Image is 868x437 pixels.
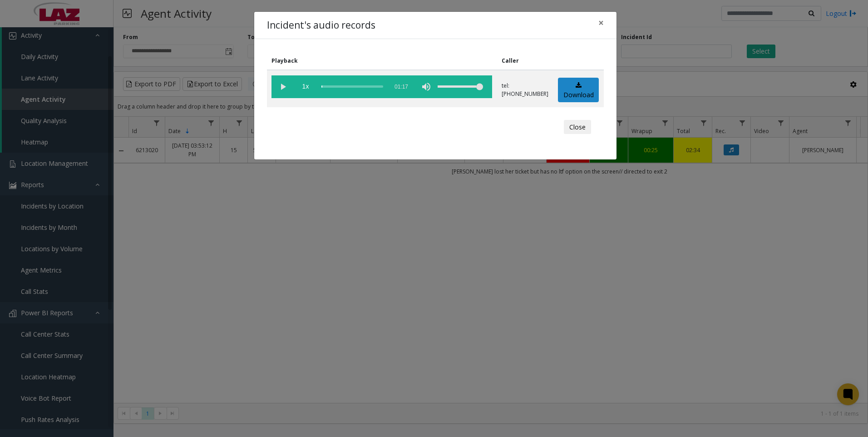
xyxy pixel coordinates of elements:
div: scrub bar [321,75,383,98]
p: tel:[PHONE_NUMBER] [502,82,548,98]
div: volume level [438,75,483,98]
button: Close [564,120,591,134]
span: × [598,16,604,29]
th: Caller [497,52,553,70]
h4: Incident's audio records [267,18,375,33]
th: Playback [267,52,497,70]
button: Close [592,12,610,34]
a: Download [558,78,599,103]
span: playback speed button [294,75,317,98]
